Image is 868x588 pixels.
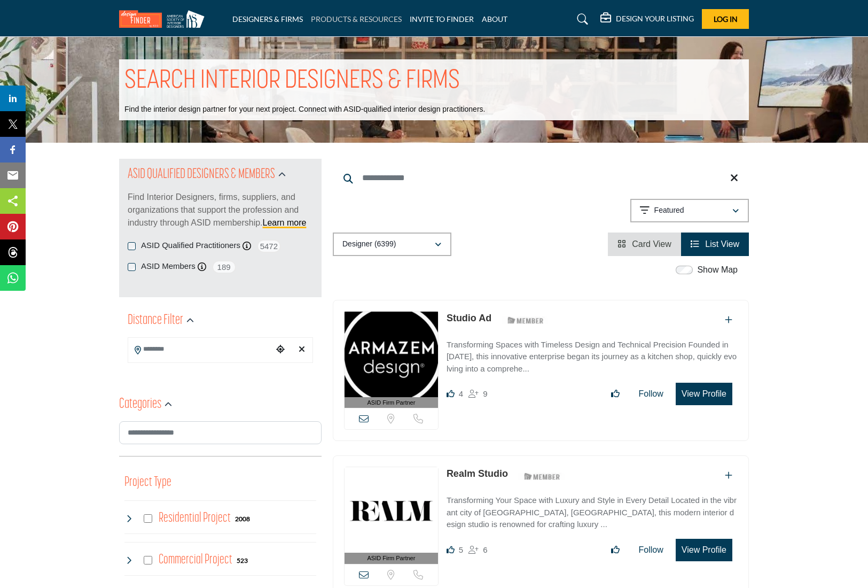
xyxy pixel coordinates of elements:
h2: Categories [119,395,161,414]
span: 5472 [257,239,281,253]
span: ASID Firm Partner [367,398,416,407]
span: 6 [483,545,487,554]
span: 189 [212,260,236,274]
div: Clear search location [294,338,310,361]
input: Search Location [128,339,272,360]
button: Like listing [604,383,627,405]
a: DESIGNERS & FIRMS [232,14,303,24]
a: Realm Studio [447,468,508,479]
a: PRODUCTS & RESOURCES [311,14,402,24]
h4: Residential Project: Types of projects range from simple residential renovations to highly comple... [159,509,231,528]
h2: Distance Filter [128,311,183,330]
input: ASID Qualified Practitioners checkbox [128,242,136,250]
li: Card View [608,233,681,256]
a: INVITE TO FINDER [410,14,474,24]
p: Designer (6399) [342,239,396,250]
a: Add To List [725,315,732,324]
p: Transforming Your Space with Luxury and Style in Every Detail Located in the vibrant city of [GEO... [447,494,738,531]
img: ASID Members Badge Icon [502,314,550,327]
span: 5 [459,545,463,554]
input: ASID Members checkbox [128,263,136,271]
a: Add To List [725,471,732,480]
p: Transforming Spaces with Timeless Design and Technical Precision Founded in [DATE], this innovati... [447,339,738,375]
i: Likes [447,390,455,398]
label: Show Map [697,264,738,276]
p: Find the interior design partner for your next project. Connect with ASID-qualified interior desi... [124,104,485,115]
a: Learn more [263,218,307,227]
h1: SEARCH INTERIOR DESIGNERS & FIRMS [124,65,460,98]
a: Search [567,11,595,28]
input: Search Category [119,421,322,444]
input: Select Commercial Project checkbox [144,556,152,564]
button: Project Type [124,473,171,493]
div: Choose your current location [272,338,288,361]
div: DESIGN YOUR LISTING [600,13,694,26]
input: Search Keyword [333,165,749,191]
p: Studio Ad [447,311,491,326]
img: ASID Members Badge Icon [518,469,566,483]
label: ASID Members [141,260,196,273]
button: Follow [632,383,670,405]
span: 9 [483,389,487,398]
i: Likes [447,546,455,554]
span: Log In [714,14,738,24]
a: View Card [617,239,671,249]
button: Like listing [604,539,627,561]
button: View Profile [676,539,732,561]
button: Log In [702,9,749,29]
p: Realm Studio [447,467,508,481]
a: Transforming Spaces with Timeless Design and Technical Precision Founded in [DATE], this innovati... [447,332,738,375]
input: Select Residential Project checkbox [144,514,152,523]
div: 523 Results For Commercial Project [237,555,248,565]
a: ASID Firm Partner [345,312,438,408]
div: Followers [468,388,487,400]
b: 523 [237,557,248,564]
h5: DESIGN YOUR LISTING [616,14,694,24]
div: 2008 Results For Residential Project [235,514,250,523]
a: Transforming Your Space with Luxury and Style in Every Detail Located in the vibrant city of [GEO... [447,488,738,531]
button: View Profile [676,383,732,405]
a: ABOUT [482,14,507,24]
a: ASID Firm Partner [345,467,438,564]
img: Studio Ad [345,312,438,397]
button: Follow [632,539,670,561]
span: ASID Firm Partner [367,554,416,563]
label: ASID Qualified Practitioners [141,239,240,252]
a: Studio Ad [447,313,491,323]
p: Featured [654,205,684,216]
h4: Commercial Project: Involve the design, construction, or renovation of spaces used for business p... [159,551,232,569]
img: Site Logo [119,10,210,28]
img: Realm Studio [345,467,438,553]
div: Followers [468,544,487,556]
button: Featured [630,199,749,222]
button: Designer (6399) [333,233,451,256]
li: List View [681,233,749,256]
p: Find Interior Designers, firms, suppliers, and organizations that support the profession and indu... [128,191,313,229]
b: 2008 [235,515,250,523]
h2: ASID QUALIFIED DESIGNERS & MEMBERS [128,165,275,184]
span: Card View [632,239,671,249]
a: View List [691,239,739,249]
span: List View [705,239,739,249]
span: 4 [459,389,463,398]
